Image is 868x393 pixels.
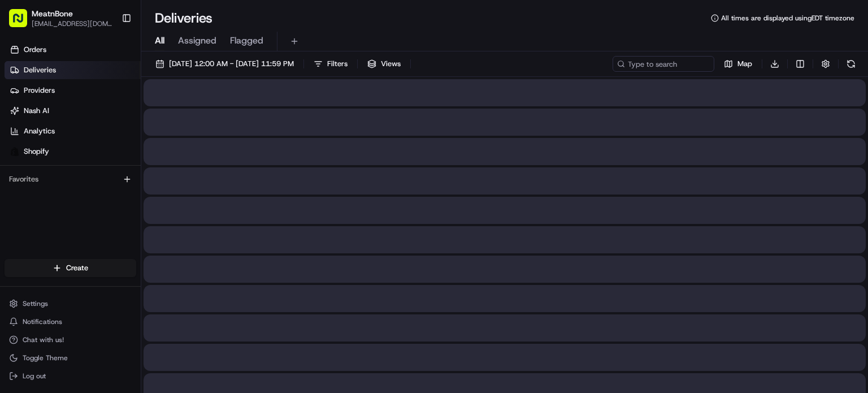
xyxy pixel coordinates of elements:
[32,19,112,28] button: [EMAIL_ADDRESS][DOMAIN_NAME]
[721,14,854,23] span: All times are displayed using EDT timezone
[11,195,29,217] img: Wisdom Oko
[192,111,206,124] button: Start new chat
[35,175,120,184] span: Wisdom [PERSON_NAME]
[5,350,136,366] button: Toggle Theme
[843,56,859,72] button: Refresh
[10,147,19,156] img: Shopify logo
[5,332,136,348] button: Chat with us!
[24,106,49,116] span: Nash AI
[11,164,29,186] img: Wisdom Oko
[80,279,137,288] a: Powered byPylon
[5,61,141,79] a: Deliveries
[23,372,46,381] span: Log out
[123,175,127,184] span: •
[327,59,348,69] span: Filters
[96,253,105,262] div: 💻
[175,144,206,158] button: See all
[5,5,117,32] button: MeatnBone[EMAIL_ADDRESS][DOMAIN_NAME]
[24,45,46,55] span: Orders
[5,102,141,120] a: Nash AI
[11,11,34,33] img: Nash
[66,263,88,273] span: Create
[35,205,120,214] span: Wisdom [PERSON_NAME]
[129,205,152,214] span: [DATE]
[23,252,86,264] span: Knowledge Base
[5,170,136,188] div: Favorites
[381,59,401,69] span: Views
[23,353,68,362] span: Toggle Theme
[23,206,32,215] img: 1736555255976-a54dd68f-1ca7-489b-9aae-adbdc363a1c4
[11,45,206,63] p: Welcome 👋
[737,59,752,69] span: Map
[51,107,185,119] div: Start new chat
[24,126,55,136] span: Analytics
[11,253,20,262] div: 📗
[24,146,49,157] span: Shopify
[23,335,64,344] span: Chat with us!
[150,56,299,72] button: [DATE] 12:00 AM - [DATE] 11:59 PM
[23,299,48,308] span: Settings
[24,65,56,75] span: Deliveries
[5,142,141,161] a: Shopify
[23,317,62,326] span: Notifications
[32,8,73,19] button: MeatnBone
[24,85,55,96] span: Providers
[51,119,155,128] div: We're available if you need us!
[5,81,141,100] a: Providers
[5,122,141,140] a: Analytics
[129,175,152,184] span: [DATE]
[169,59,294,69] span: [DATE] 12:00 AM - [DATE] 11:59 PM
[29,72,186,84] input: Clear
[155,34,164,47] span: All
[309,56,353,72] button: Filters
[11,146,76,156] div: Past conversations
[11,107,32,128] img: 1736555255976-a54dd68f-1ca7-489b-9aae-adbdc363a1c4
[5,259,136,277] button: Create
[91,248,186,268] a: 💻API Documentation
[7,248,91,268] a: 📗Knowledge Base
[613,56,714,72] input: Type to search
[178,34,216,47] span: Assigned
[362,56,406,72] button: Views
[123,205,127,214] span: •
[5,314,136,330] button: Notifications
[5,296,136,312] button: Settings
[719,56,757,72] button: Map
[112,280,137,288] span: Pylon
[155,9,212,27] h1: Deliveries
[230,34,263,47] span: Flagged
[107,252,181,264] span: API Documentation
[5,368,136,384] button: Log out
[24,107,44,128] img: 8571987876998_91fb9ceb93ad5c398215_72.jpg
[5,41,141,59] a: Orders
[23,175,32,184] img: 1736555255976-a54dd68f-1ca7-489b-9aae-adbdc363a1c4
